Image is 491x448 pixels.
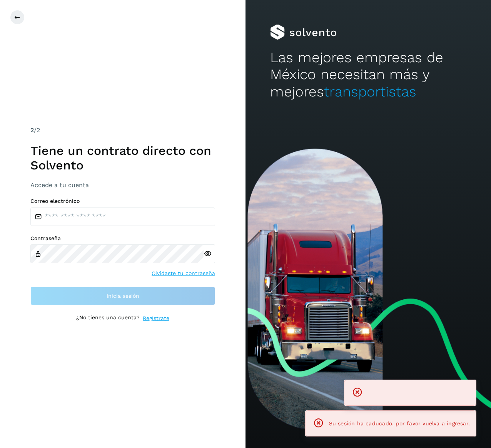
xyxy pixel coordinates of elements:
[30,198,215,204] label: Correo electrónico
[30,287,215,305] button: Inicia sesión
[76,314,140,322] p: ¿No tienes una cuenta?
[30,143,215,173] h1: Tiene un contrato directo con Solvento
[30,126,34,134] span: 2
[30,235,215,242] label: Contraseña
[107,293,139,299] span: Inicia sesión
[270,49,466,100] h2: Las mejores empresas de México necesitan más y mejores
[143,314,169,322] a: Regístrate
[30,181,215,189] h3: Accede a tu cuenta
[324,83,416,100] span: transportistas
[329,420,470,426] span: Su sesión ha caducado, por favor vuelva a ingresar.
[152,269,215,277] a: Olvidaste tu contraseña
[30,126,215,135] div: /2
